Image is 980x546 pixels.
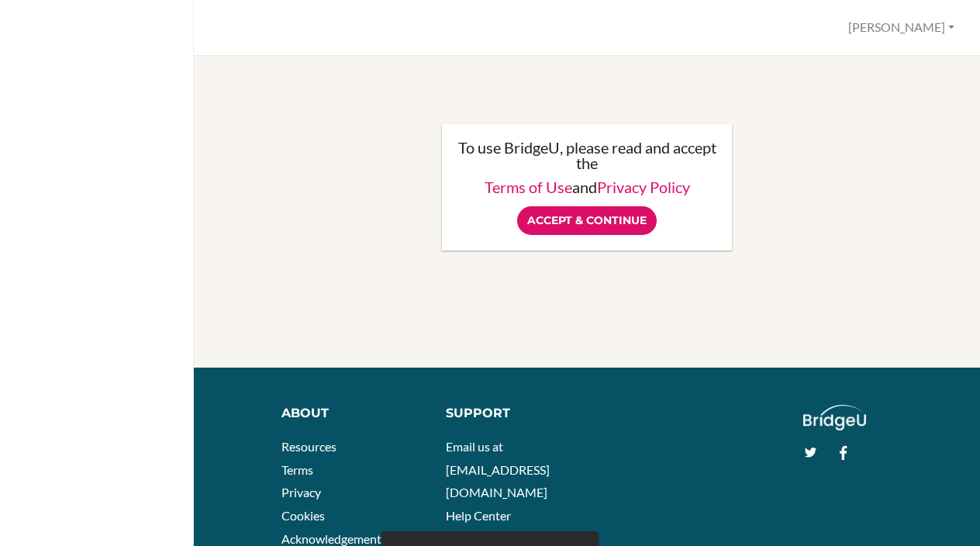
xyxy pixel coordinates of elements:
[281,439,336,454] a: Resources
[457,140,716,171] p: To use BridgeU, please read and accept the
[446,405,576,423] div: Support
[281,405,423,423] div: About
[446,439,550,499] a: Email us at [EMAIL_ADDRESS][DOMAIN_NAME]
[803,405,866,430] img: logo_white@2x-f4f0deed5e89b7ecb1c2cc34c3e3d731f90f0f143d5ea2071677605dd97b5244.png
[841,13,961,42] button: [PERSON_NAME]
[517,206,657,235] input: Accept & Continue
[281,508,325,523] a: Cookies
[485,178,572,196] a: Terms of Use
[446,508,511,523] a: Help Center
[281,485,321,499] a: Privacy
[457,179,716,195] p: and
[281,462,313,477] a: Terms
[597,178,690,196] a: Privacy Policy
